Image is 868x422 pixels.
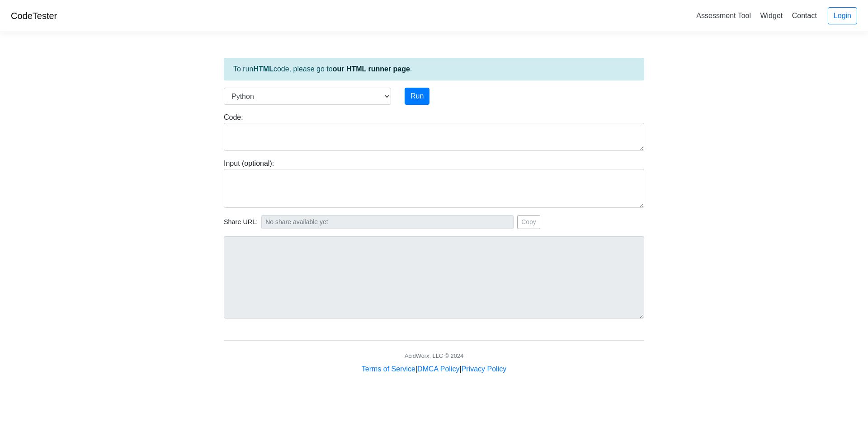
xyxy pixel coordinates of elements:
[693,8,755,23] a: Assessment Tool
[405,88,429,105] button: Run
[462,365,507,373] a: Privacy Policy
[217,158,651,208] div: Input (optional):
[253,65,273,73] strong: HTML
[828,7,857,24] a: Login
[333,65,410,73] a: our HTML runner page
[517,215,540,229] button: Copy
[362,365,415,373] a: Terms of Service
[261,215,514,229] input: No share available yet
[224,217,258,227] span: Share URL:
[756,8,786,23] a: Widget
[217,112,651,151] div: Code:
[362,364,506,375] div: | |
[788,8,821,23] a: Contact
[417,365,459,373] a: DMCA Policy
[405,352,463,360] div: AcidWorx, LLC © 2024
[11,11,57,21] a: CodeTester
[224,58,644,80] div: To run code, please go to .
